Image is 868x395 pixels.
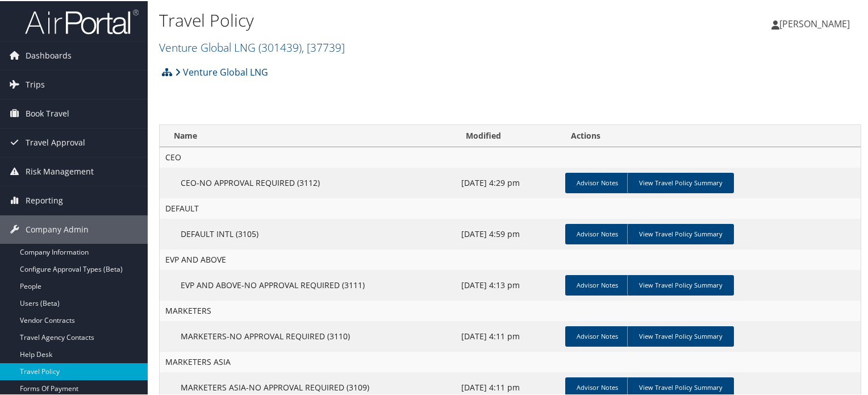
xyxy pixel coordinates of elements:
span: Risk Management [26,156,94,185]
span: ( 301439 ) [258,39,302,54]
a: Advisor Notes [565,223,629,243]
td: CEO-NO APPROVAL REQUIRED (3112) [160,167,456,197]
span: [PERSON_NAME] [779,16,850,29]
h1: Travel Policy [159,7,627,31]
td: MARKETERS [160,300,861,320]
th: Name: activate to sort column ascending [160,124,456,146]
a: View Travel Policy Summary [627,223,734,243]
td: DEFAULT INTL (3105) [160,218,456,248]
a: View Travel Policy Summary [627,325,734,346]
td: CEO [160,146,861,167]
td: [DATE] 4:29 pm [456,167,561,197]
td: EVP AND ABOVE-NO APPROVAL REQUIRED (3111) [160,269,456,300]
a: [PERSON_NAME] [771,6,861,40]
span: Reporting [26,185,63,214]
a: Advisor Notes [565,325,629,346]
span: Book Travel [26,98,69,127]
a: View Travel Policy Summary [627,172,734,192]
td: DEFAULT [160,197,861,218]
span: Dashboards [26,40,72,69]
span: Travel Approval [26,127,85,156]
a: View Travel Policy Summary [627,274,734,294]
td: MARKETERS ASIA [160,351,861,371]
a: Venture Global LNG [159,39,345,54]
th: Modified: activate to sort column ascending [456,124,561,146]
td: [DATE] 4:11 pm [456,320,561,351]
span: Trips [26,69,45,98]
span: , [ 37739 ] [302,39,345,54]
td: [DATE] 4:59 pm [456,218,561,248]
a: Advisor Notes [565,274,629,294]
td: EVP AND ABOVE [160,248,861,269]
a: Venture Global LNG [175,60,268,82]
img: airportal-logo.png [25,7,139,34]
td: MARKETERS-NO APPROVAL REQUIRED (3110) [160,320,456,351]
span: Company Admin [26,214,89,243]
td: [DATE] 4:13 pm [456,269,561,300]
a: Advisor Notes [565,172,629,192]
th: Actions [561,124,861,146]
